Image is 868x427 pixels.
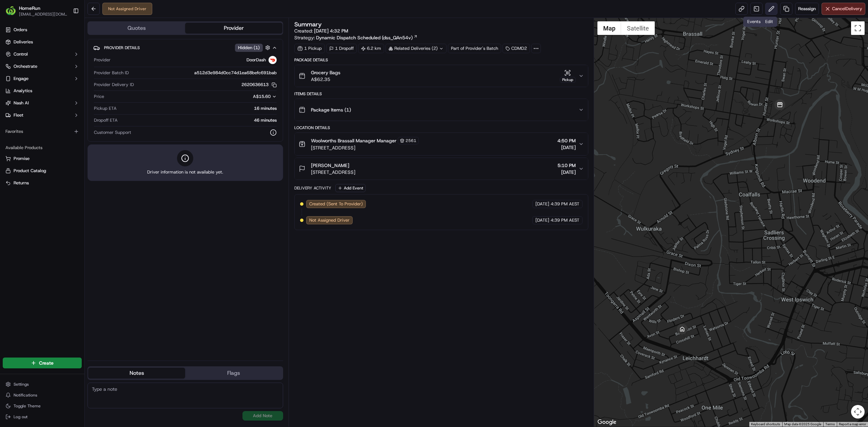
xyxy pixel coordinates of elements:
button: Hidden (1) [235,43,272,52]
span: Created: [294,27,348,34]
button: Quotes [88,23,185,34]
a: Orders [3,24,82,35]
span: [EMAIL_ADDRESS][DOMAIN_NAME] [19,12,67,17]
span: Package Items ( 1 ) [311,106,351,113]
span: 4:50 PM [557,137,576,144]
span: Dropoff ETA [94,117,118,123]
span: Nash AI [14,100,29,106]
button: Woolworths Brassall Manager Manager2561[STREET_ADDRESS]4:50 PM[DATE] [295,133,588,155]
span: Toggle Theme [14,403,41,409]
span: Orders [14,27,27,33]
span: Cancel Delivery [832,6,862,12]
a: Terms (opens in new tab) [825,422,835,426]
button: Control [3,49,82,60]
span: 4:39 PM AEST [551,217,579,223]
button: Reassign [795,3,819,15]
div: CDMD2 [502,44,530,53]
button: Promise [3,153,82,164]
div: Items Details [294,91,588,97]
button: Nash AI [3,98,82,108]
span: [DATE] [535,201,549,207]
span: Provider [94,57,111,63]
span: Fleet [14,112,23,118]
span: Woolworths Brassall Manager Manager [311,137,396,144]
button: Pickup [560,69,576,83]
span: A$62.35 [311,76,340,83]
button: Flags [185,368,282,379]
button: Toggle fullscreen view [851,21,865,35]
span: Control [14,51,28,57]
div: Strategy: [294,34,418,41]
span: Provider Details [104,45,140,50]
span: Notifications [14,392,37,398]
span: Provider Delivery ID [94,82,134,88]
button: HomeRunHomeRun[EMAIL_ADDRESS][DOMAIN_NAME] [3,3,70,19]
button: Show satellite imagery [621,21,655,35]
div: 6.2 km [358,44,384,53]
div: Package Details [294,57,588,63]
span: [DATE] [557,169,576,176]
span: Grocery Bags [311,69,340,76]
button: Show street map [597,21,621,35]
span: Pickup ETA [94,105,117,111]
span: Provider Batch ID [94,70,129,76]
button: Notes [88,368,185,379]
span: 2561 [406,138,416,143]
button: HomeRun [19,5,40,12]
div: Events [743,17,765,27]
button: Product Catalog [3,165,82,176]
span: 4:39 PM AEST [551,201,579,207]
span: Promise [14,156,29,162]
div: 46 minutes [120,117,277,123]
a: Promise [5,156,79,162]
button: Add Event [335,184,366,192]
span: Product Catalog [14,168,46,174]
span: Log out [14,414,27,420]
span: Driver information is not available yet. [147,169,223,175]
span: Dynamic Dispatch Scheduled (dss_QAn54v) [316,34,413,41]
span: [STREET_ADDRESS] [311,169,355,176]
button: [PERSON_NAME][STREET_ADDRESS]5:10 PM[DATE] [295,158,588,180]
div: Favorites [3,126,82,137]
span: Map data ©2025 Google [784,422,821,426]
button: Orchestrate [3,61,82,72]
div: 16 minutes [119,105,277,111]
div: Location Details [294,125,588,130]
span: 5:10 PM [557,162,576,169]
button: Notifications [3,390,82,400]
a: Analytics [3,85,82,96]
button: Create [3,358,82,368]
div: Related Deliveries (2) [386,44,447,53]
span: Analytics [14,88,32,94]
span: A$15.60 [253,94,271,99]
h3: Summary [294,21,322,27]
img: doordash_logo_v2.png [269,56,277,64]
button: CancelDelivery [822,3,865,15]
button: Fleet [3,110,82,121]
span: Orchestrate [14,63,37,69]
a: Open this area in Google Maps (opens a new window) [596,418,618,427]
button: Log out [3,412,82,422]
span: Reassign [798,6,816,12]
img: Google [596,418,618,427]
button: Settings [3,380,82,389]
button: Returns [3,178,82,188]
span: DoorDash [246,57,266,63]
div: Pickup [560,77,576,83]
button: Provider [185,23,282,34]
button: Toggle Theme [3,401,82,411]
span: [DATE] [535,217,549,223]
span: [PERSON_NAME] [311,162,349,169]
button: Keyboard shortcuts [751,422,780,427]
span: Price [94,94,104,100]
span: Create [39,360,54,366]
div: Available Products [3,142,82,153]
span: Not Assigned Driver [309,217,350,223]
div: 1 Dropoff [326,44,357,53]
span: Returns [14,180,29,186]
span: Hidden ( 1 ) [238,45,260,51]
button: Grocery BagsA$62.35Pickup [295,65,588,87]
button: A$15.60 [217,94,277,100]
span: [STREET_ADDRESS] [311,144,419,151]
